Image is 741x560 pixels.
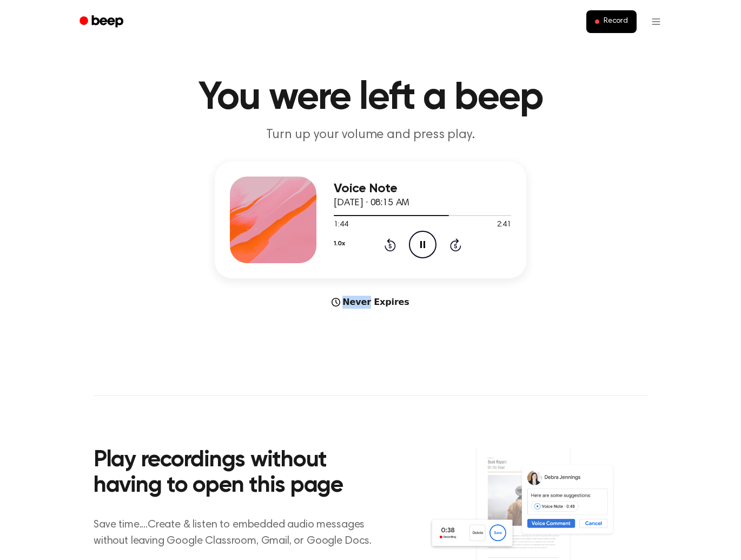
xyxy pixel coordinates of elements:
h1: You were left a beep [94,79,647,118]
span: [DATE] · 08:15 AM [334,198,409,208]
button: Open menu [643,9,669,35]
h3: Voice Note [334,181,511,196]
div: Never Expires [215,296,526,309]
button: Record [586,10,637,33]
button: 1.0x [334,235,345,253]
p: Save time....Create & listen to embedded audio messages without leaving Google Classroom, Gmail, ... [94,517,385,549]
span: Record [604,17,628,27]
span: 2:41 [497,219,511,231]
h2: Play recordings without having to open this page [94,448,385,499]
p: Turn up your volume and press play. [163,126,578,144]
span: 1:44 [334,219,348,231]
a: Beep [72,11,133,32]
